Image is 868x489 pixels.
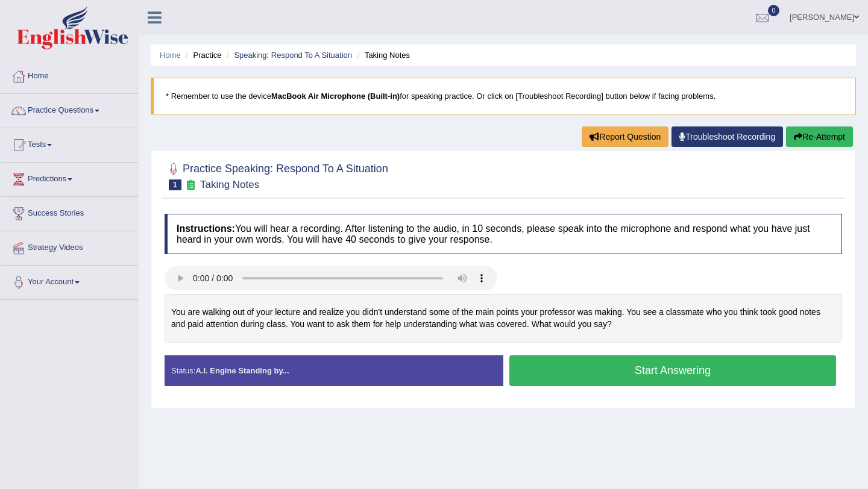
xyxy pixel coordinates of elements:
[165,214,842,254] h4: You will hear a recording. After listening to the audio, in 10 seconds, please speak into the mic...
[165,355,503,386] div: Status:
[271,92,400,101] b: MacBook Air Microphone (Built-in)
[160,51,181,60] a: Home
[1,128,138,158] a: Tests
[195,366,289,375] strong: A.I. Engine Standing by...
[768,5,780,16] span: 0
[1,163,138,193] a: Predictions
[151,78,856,114] blockquote: * Remember to use the device for speaking practice. Or click on [Troubleshoot Recording] button b...
[169,179,181,190] span: 1
[1,266,138,296] a: Your Account
[183,49,221,61] li: Practice
[671,126,783,147] a: Troubleshoot Recording
[582,126,668,147] button: Report Question
[354,49,410,61] li: Taking Notes
[786,126,853,147] button: Re-Attempt
[1,94,138,124] a: Practice Questions
[1,60,138,90] a: Home
[200,179,259,190] small: Taking Notes
[1,231,138,261] a: Strategy Videos
[234,51,352,60] a: Speaking: Respond To A Situation
[184,179,197,191] small: Exam occurring question
[1,197,138,227] a: Success Stories
[177,223,235,234] b: Instructions:
[165,294,842,343] div: You are walking out of your lecture and realize you didn't understand some of the main points you...
[509,355,836,386] button: Start Answering
[165,160,388,190] h2: Practice Speaking: Respond To A Situation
